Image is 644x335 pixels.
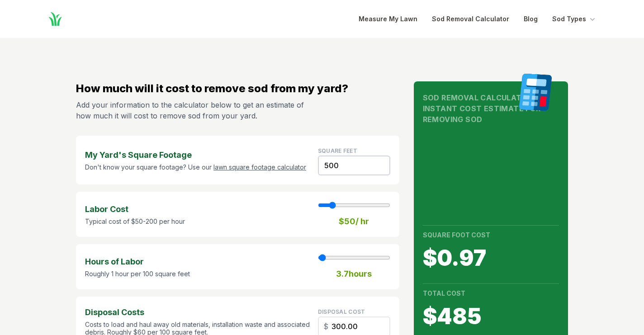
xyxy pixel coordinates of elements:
a: Measure My Lawn [359,14,417,24]
strong: Square Foot Cost [423,231,490,239]
p: Roughly 1 hour per 100 square feet [85,270,190,278]
p: Typical cost of $50-200 per hour [85,217,185,226]
a: Sod Removal Calculator [432,14,509,24]
strong: Disposal Costs [85,306,311,319]
strong: My Yard's Square Footage [85,149,306,161]
h2: How much will it cost to remove sod from my yard? [76,81,399,96]
h1: Sod Removal Calculator Instant Cost Estimate for Removing Sod [423,92,559,125]
strong: Labor Cost [85,203,185,216]
strong: 3.7 hours [336,268,372,280]
img: calculator graphic [516,73,555,111]
strong: Hours of Labor [85,255,190,268]
input: Square Feet [318,156,390,175]
label: disposal cost [318,308,365,315]
span: $ [323,321,328,332]
strong: Total Cost [423,289,465,297]
span: $ 485 [423,306,559,327]
label: Square Feet [318,147,357,154]
button: Sod Types [552,14,597,24]
span: $ 0.97 [423,247,559,269]
a: lawn square footage calculator [213,163,306,171]
a: Blog [524,14,538,24]
strong: $ 50 / hr [339,215,369,228]
p: Don't know your square footage? Use our [85,163,306,171]
p: Add your information to the calculator below to get an estimate of how much it will cost to remov... [76,99,308,121]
